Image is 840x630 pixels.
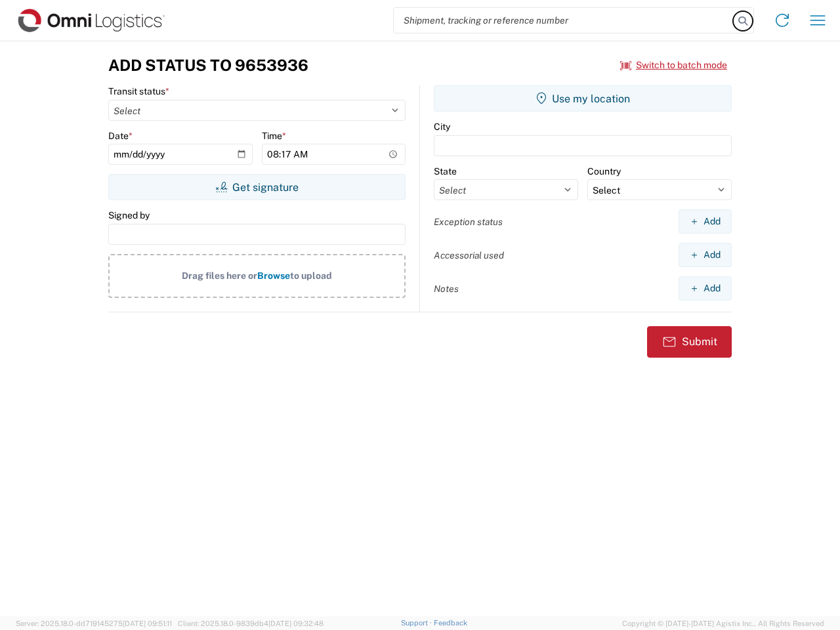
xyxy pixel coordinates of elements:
[108,174,406,200] button: Get signature
[262,130,286,142] label: Time
[620,54,727,76] button: Switch to batch mode
[178,619,324,627] span: Client: 2025.18.0-9839db4
[108,56,308,75] h3: Add Status to 9653936
[401,619,434,627] a: Support
[108,130,133,142] label: Date
[290,270,332,281] span: to upload
[622,618,824,629] span: Copyright © [DATE]-[DATE] Agistix Inc., All Rights Reserved
[434,283,459,295] label: Notes
[679,209,732,234] button: Add
[123,619,172,627] span: [DATE] 09:51:11
[108,209,150,221] label: Signed by
[434,85,732,112] button: Use my location
[108,85,169,97] label: Transit status
[434,249,504,261] label: Accessorial used
[679,243,732,267] button: Add
[434,121,450,133] label: City
[268,619,324,627] span: [DATE] 09:32:48
[434,216,503,228] label: Exception status
[434,165,457,177] label: State
[647,326,732,358] button: Submit
[679,276,732,301] button: Add
[434,619,467,627] a: Feedback
[16,619,172,627] span: Server: 2025.18.0-dd719145275
[257,270,290,281] span: Browse
[394,8,734,33] input: Shipment, tracking or reference number
[182,270,257,281] span: Drag files here or
[587,165,621,177] label: Country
